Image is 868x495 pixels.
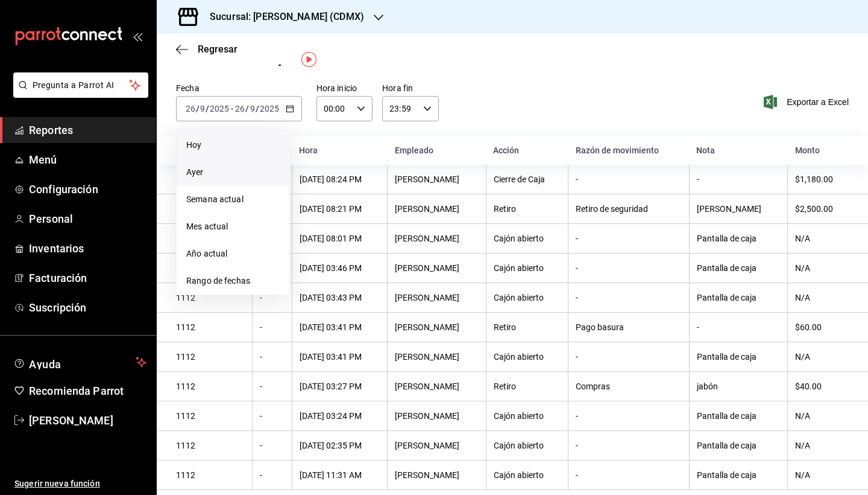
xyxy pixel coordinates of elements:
div: Retiro [494,382,561,391]
div: - [576,411,682,421]
div: - [260,322,285,332]
div: [DATE] 08:21 PM [300,204,380,214]
span: Semana actual [186,193,280,206]
div: Pantalla de caja [697,352,781,362]
button: open_drawer_menu [133,31,142,41]
span: Mes actual [186,220,280,233]
div: Retiro [494,322,561,332]
button: Regresar [176,43,237,55]
div: Cajón abierto [494,441,561,450]
label: Hora inicio [316,84,373,92]
div: Pantalla de caja [697,234,781,243]
a: Pregunta a Parrot AI [8,88,148,100]
div: [PERSON_NAME] [395,411,479,421]
span: Regresar [198,43,237,55]
div: [PERSON_NAME] [395,204,479,214]
span: Menú [29,152,146,168]
div: [DATE] 11:31 AM [300,470,380,480]
span: Facturación [29,270,146,286]
input: ---- [259,104,280,113]
span: Suscripción [29,299,146,316]
div: Nota [696,145,781,155]
div: - [260,470,285,480]
div: [DATE] 08:24 PM [300,174,380,184]
div: N/A [795,411,849,421]
div: Pantalla de caja [697,293,781,302]
input: -- [200,104,206,113]
div: - [576,352,682,362]
div: 1112 [176,352,245,362]
span: / [206,104,209,113]
div: [PERSON_NAME] [395,382,479,391]
input: -- [185,104,196,113]
div: - [576,263,682,273]
span: / [256,104,259,113]
div: N/A [795,441,849,450]
div: Cajón abierto [494,293,561,302]
div: Cajón abierto [494,411,561,421]
div: - [260,352,285,362]
div: Cajón abierto [494,234,561,243]
div: [DATE] 03:24 PM [300,411,380,421]
input: -- [250,104,256,113]
span: Pregunta a Parrot AI [33,79,130,92]
div: Cajón abierto [494,470,561,480]
div: jabón [697,382,781,391]
div: [PERSON_NAME] [395,470,479,480]
span: Ayer [186,166,280,179]
div: N/A [795,234,849,243]
span: / [196,104,200,113]
div: Monto [795,145,849,155]
span: Hoy [186,139,280,152]
img: Tooltip marker [301,52,316,67]
button: Pregunta a Parrot AI [13,72,148,98]
div: [DATE] 03:41 PM [300,352,380,362]
span: Reportes [29,122,146,138]
div: Cajón abierto [494,352,561,362]
div: $1,180.00 [795,174,849,184]
div: Pantalla de caja [697,411,781,421]
div: 1112 [176,470,245,480]
span: Inventarios [29,240,146,257]
div: 1112 [176,382,245,391]
div: Pantalla de caja [697,263,781,273]
div: Pantalla de caja [697,470,781,480]
span: Ayuda [29,355,131,369]
label: Fecha [176,84,302,92]
span: Recomienda Parrot [29,383,146,399]
input: ---- [209,104,230,113]
div: Cajón abierto [494,263,561,273]
div: N/A [795,352,849,362]
span: [PERSON_NAME] [29,412,146,429]
div: Compras [576,382,682,391]
div: - [697,174,781,184]
span: Año actual [186,247,280,260]
div: [PERSON_NAME] [395,174,479,184]
span: - [231,104,233,113]
div: [PERSON_NAME] [395,322,479,332]
div: Razón de movimiento [576,145,682,155]
div: $40.00 [795,382,849,391]
div: N/A [795,263,849,273]
div: [PERSON_NAME] [395,441,479,450]
div: [DATE] 03:46 PM [300,263,380,273]
div: - [576,470,682,480]
span: Sugerir nueva función [14,477,146,490]
span: Rango de fechas [186,275,280,287]
div: - [576,234,682,243]
div: - [697,322,781,332]
div: Empleado [395,145,479,155]
label: Hora fin [382,84,438,92]
div: 1112 [176,293,245,302]
div: - [260,441,285,450]
div: [DATE] 08:01 PM [300,234,380,243]
div: - [260,382,285,391]
div: Pantalla de caja [697,441,781,450]
div: - [260,411,285,421]
div: N/A [795,293,849,302]
div: [PERSON_NAME] [395,234,479,243]
div: $60.00 [795,322,849,332]
div: [DATE] 02:35 PM [300,441,380,450]
div: Cierre de Caja [494,174,561,184]
span: Configuración [29,181,146,197]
